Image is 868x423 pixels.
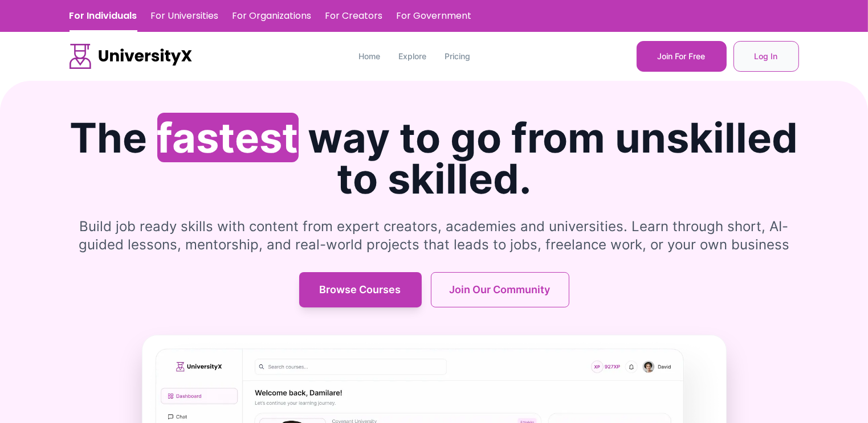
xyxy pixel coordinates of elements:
span: fastest [157,113,299,162]
a: Explore [398,51,426,62]
img: UniversityX [70,44,193,69]
button: Log In [733,41,799,72]
button: Join Our Community [431,272,569,307]
a: Home [358,51,380,62]
a: Pricing [445,51,470,62]
button: Join For Free [637,41,727,72]
button: Browse Courses [299,272,422,307]
h1: The way to go from unskilled to skilled. [70,117,799,199]
p: Build job ready skills with content from expert creators, academies and universities. Learn throu... [70,217,799,254]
